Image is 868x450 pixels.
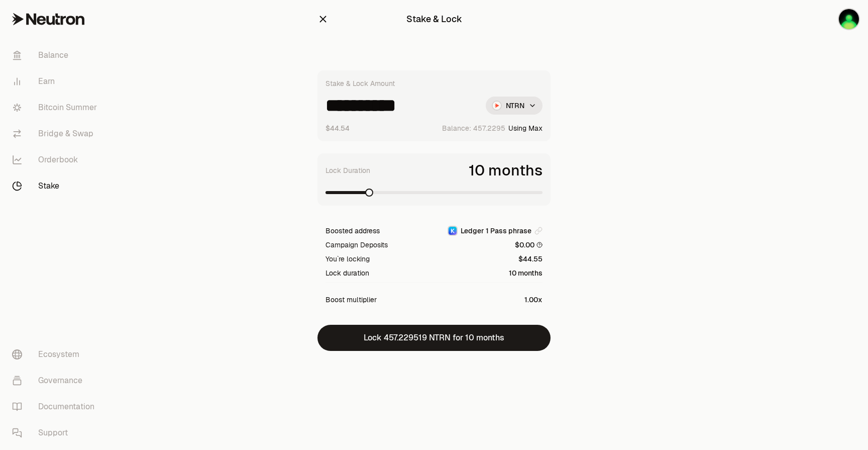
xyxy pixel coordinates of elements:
div: NTRN [486,97,542,115]
a: Orderbook [4,147,108,173]
span: 10 months [509,268,542,278]
span: Boosted address [325,226,380,236]
button: Using Max [508,123,542,133]
img: Keplr [449,227,457,235]
button: Lock 457.229519 NTRN for 10 months [317,325,551,351]
a: Documentation [4,394,108,420]
a: Governance [4,368,108,394]
a: Ecosystem [4,341,108,368]
div: Stake & Lock Amount [325,78,395,88]
span: Campaign Deposits [325,240,388,250]
span: You`re locking [325,254,370,264]
img: Ledger 1 Pass phrase [839,9,859,29]
span: 1.00x [524,295,542,305]
button: $44.54 [325,123,350,133]
button: KeplrLedger 1 Pass phrase [448,226,542,236]
span: Boost multiplier [325,295,377,305]
span: $0.00 [515,240,542,250]
a: Bitcoin Summer [4,95,108,121]
span: Lock duration [325,268,369,278]
a: Earn [4,68,108,95]
img: NTRN Logo [493,102,501,110]
div: Stake & Lock [406,12,462,26]
span: Ledger 1 Pass phrase [461,226,531,236]
span: Balance: [442,123,471,133]
a: Bridge & Swap [4,121,108,147]
a: Balance [4,42,108,68]
span: 10 months [469,161,542,179]
a: Stake [4,173,108,199]
a: Support [4,420,108,446]
span: $44.55 [518,254,542,264]
label: Lock Duration [325,165,370,175]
